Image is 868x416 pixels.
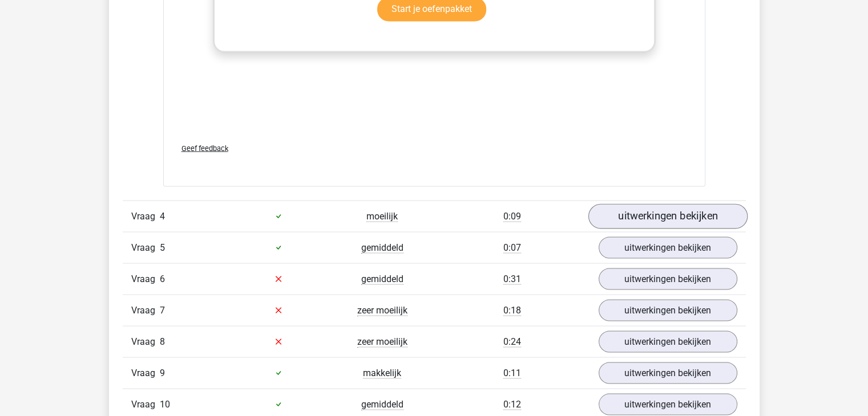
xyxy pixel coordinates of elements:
[357,304,407,316] span: zeer moeilijk
[181,144,228,152] span: Geef feedback
[599,236,737,258] a: uitwerkingen bekijken
[160,273,165,284] span: 6
[503,242,521,253] span: 0:07
[131,335,160,348] span: Vraag
[131,303,160,317] span: Vraag
[599,299,737,321] a: uitwerkingen bekijken
[599,331,737,352] a: uitwerkingen bekijken
[160,242,165,252] span: 5
[131,272,160,286] span: Vraag
[363,367,401,378] span: makkelijk
[361,273,403,284] span: gemiddeld
[503,304,521,316] span: 0:18
[160,367,165,378] span: 9
[599,362,737,384] a: uitwerkingen bekijken
[160,398,170,409] span: 10
[503,367,521,378] span: 0:11
[361,398,403,410] span: gemiddeld
[599,268,737,289] a: uitwerkingen bekijken
[361,242,403,253] span: gemiddeld
[503,210,521,222] span: 0:09
[160,304,165,315] span: 7
[357,336,407,347] span: zeer moeilijk
[131,209,160,223] span: Vraag
[588,203,747,229] a: uitwerkingen bekijken
[160,336,165,346] span: 8
[160,210,165,221] span: 4
[131,397,160,411] span: Vraag
[503,336,521,347] span: 0:24
[131,240,160,254] span: Vraag
[599,393,737,415] a: uitwerkingen bekijken
[131,366,160,380] span: Vraag
[503,273,521,284] span: 0:31
[366,210,398,222] span: moeilijk
[503,398,521,410] span: 0:12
